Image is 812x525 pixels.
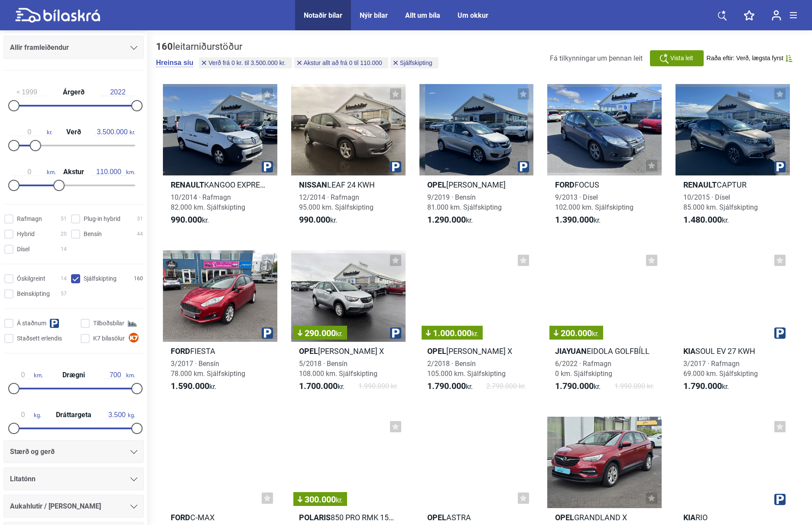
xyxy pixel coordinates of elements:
[171,215,209,225] span: kr.
[163,512,277,522] h2: C-MAX
[208,60,286,66] span: Verð frá 0 kr. til 3.500.000 kr.
[299,513,331,522] b: Polaris
[104,371,135,379] span: km.
[163,250,277,399] a: FordFIESTA3/2017 · Bensín78.000 km. Sjálfskipting1.590.000kr.
[60,372,87,379] span: Drægni
[93,334,125,343] span: K7 bílasölur
[64,129,83,136] span: Verð
[12,128,52,136] span: kr.
[12,168,56,176] span: km.
[17,214,42,224] span: Rafmagn
[304,60,382,66] span: Akstur allt að frá 0 til 110.000
[683,347,695,356] b: Kia
[17,319,46,328] span: Á staðnum
[427,214,466,225] b: 1.290.000
[10,446,55,458] span: Stærð og gerð
[171,360,245,378] span: 3/2017 · Bensín 78.000 km. Sjálfskipting
[683,214,722,225] b: 1.480.000
[171,513,190,522] b: Ford
[84,230,102,239] span: Bensín
[299,193,374,211] span: 12/2014 · Rafmagn 95.000 km. Sjálfskipting
[12,371,43,379] span: km.
[405,11,440,19] a: Allt um bíla
[614,381,654,392] span: 1.990.000 kr.
[518,161,529,172] img: parking.png
[137,230,143,239] span: 44
[298,495,343,504] span: 300.000
[547,180,662,190] h2: FOCUS
[93,319,124,328] span: Tilboðsbílar
[17,274,45,283] span: Óskilgreint
[61,274,67,283] span: 14
[171,381,216,392] span: kr.
[17,334,62,343] span: Staðsett erlendis
[171,347,190,356] b: Ford
[555,180,575,189] b: Ford
[427,360,506,378] span: 2/2018 · Bensín 105.000 km. Sjálfskipting
[707,55,783,62] span: Raða eftir: Verð, lægsta fyrst
[137,214,143,224] span: 31
[427,193,502,211] span: 9/2019 · Bensín 81.000 km. Sjálfskipting
[683,180,717,189] b: Renault
[299,214,330,225] b: 990.000
[299,180,327,189] b: Nissan
[390,327,401,339] img: parking.png
[360,11,388,19] div: Nýir bílar
[772,10,781,21] img: user-login.svg
[774,327,786,339] img: parking.png
[471,330,478,338] span: kr.
[95,128,135,136] span: kr.
[61,89,87,96] span: Árgerð
[390,161,401,172] img: parking.png
[54,412,94,418] span: Dráttargeta
[427,381,466,391] b: 1.790.000
[10,473,36,485] span: Litatónn
[554,329,599,337] span: 200.000
[390,57,438,68] button: Sjálfskipting
[419,84,534,233] a: Opel[PERSON_NAME]9/2019 · Bensín81.000 km. Sjálfskipting1.290.000kr.
[61,214,67,224] span: 51
[774,161,786,172] img: parking.png
[400,60,432,66] span: Sjálfskipting
[427,347,446,356] b: Opel
[555,513,574,522] b: Opel
[683,215,729,225] span: kr.
[61,169,86,175] span: Akstur
[555,347,587,356] b: JIAYUAN
[61,245,67,254] span: 14
[707,55,793,62] button: Raða eftir: Verð, lægsta fyrst
[547,512,662,522] h2: GRANDLAND X
[61,230,67,239] span: 20
[676,346,790,356] h2: SOUL EV 27 KWH
[555,214,594,225] b: 1.390.000
[676,180,790,190] h2: CAPTUR
[676,84,790,233] a: RenaultCAPTUR10/2015 · Dísel85.000 km. Sjálfskipting1.480.000kr.
[291,512,406,522] h2: 850 PRO RMK 155 PIDD AXYS
[304,11,342,19] a: Notaðir bílar
[547,84,662,233] a: FordFOCUS9/2013 · Dísel102.000 km. Sjálfskipting1.390.000kr.
[427,215,473,225] span: kr.
[555,381,601,392] span: kr.
[84,214,120,224] span: Plug-in hybrid
[676,512,790,522] h2: RIO
[17,245,29,254] span: Dísel
[555,193,633,211] span: 9/2013 · Dísel 102.000 km. Sjálfskipting
[10,500,101,512] span: Aukahlutir / [PERSON_NAME]
[683,513,695,522] b: Kia
[683,193,758,211] span: 10/2015 · Dísel 85.000 km. Sjálfskipting
[91,168,135,176] span: km.
[17,289,50,298] span: Beinskipting
[12,411,41,419] span: kg.
[291,180,406,190] h2: LEAF 24 KWH
[419,512,534,522] h2: ASTRA
[419,180,534,190] h2: [PERSON_NAME]
[555,215,601,225] span: kr.
[458,11,488,19] a: Um okkur
[10,42,69,54] span: Allir framleiðendur
[683,360,758,378] span: 3/2017 · Rafmagn 69.000 km. Sjálfskipting
[199,57,292,68] button: Verð frá 0 kr. til 3.500.000 kr.
[17,230,35,239] span: Hybrid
